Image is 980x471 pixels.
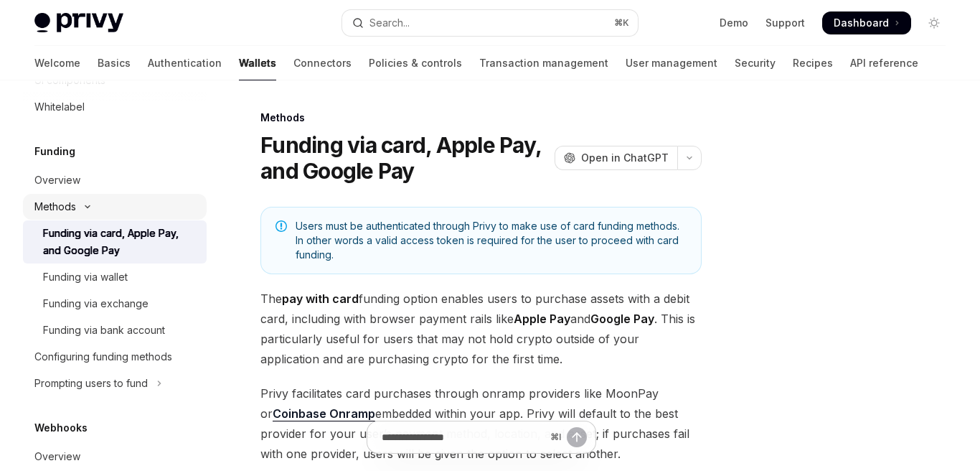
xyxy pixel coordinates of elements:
span: The funding option enables users to purchase assets with a debit card, including with browser pay... [260,289,702,369]
h5: Webhooks [34,419,88,437]
div: Funding via card, Apple Pay, and Google Pay [43,225,198,259]
a: Funding via wallet [23,264,207,290]
div: Funding via bank account [43,322,165,339]
a: Policies & controls [369,46,462,80]
div: Overview [34,172,80,189]
span: ⌘ K [614,17,629,29]
a: Security [735,46,776,80]
button: Toggle Methods section [23,194,207,220]
strong: pay with card [282,292,359,306]
button: Send message [567,427,587,447]
a: Authentication [148,46,222,80]
a: Wallets [239,46,276,80]
button: Toggle Prompting users to fund section [23,370,207,396]
div: Funding via wallet [43,269,128,286]
a: API reference [850,46,918,80]
a: Whitelabel [23,94,207,120]
strong: Apple Pay [514,312,570,326]
button: Open search [342,10,639,36]
span: Dashboard [834,16,889,30]
a: Coinbase Onramp [273,406,375,421]
button: Toggle dark mode [923,11,946,34]
h1: Funding via card, Apple Pay, and Google Pay [260,132,549,184]
a: Funding via card, Apple Pay, and Google Pay [23,220,207,264]
div: Funding via exchange [43,295,149,312]
div: Methods [34,198,76,215]
div: Search... [369,14,410,32]
a: Support [765,16,805,30]
div: Methods [260,111,702,125]
span: Users must be authenticated through Privy to make use of card funding methods. In other words a v... [296,219,687,262]
div: Prompting users to fund [34,375,148,392]
div: Configuring funding methods [34,348,172,365]
a: Overview [23,444,207,470]
a: Configuring funding methods [23,344,207,370]
a: Demo [720,16,748,30]
a: Basics [98,46,131,80]
a: Funding via exchange [23,291,207,317]
a: Overview [23,167,207,193]
a: Transaction management [479,46,608,80]
a: Funding via bank account [23,317,207,343]
a: Recipes [793,46,833,80]
span: Open in ChatGPT [581,151,669,165]
span: Privy facilitates card purchases through onramp providers like MoonPay or embedded within your ap... [260,383,702,464]
a: Connectors [293,46,352,80]
svg: Note [275,220,287,232]
img: light logo [34,13,123,33]
a: Welcome [34,46,80,80]
input: Ask a question... [382,421,545,453]
a: Dashboard [822,11,911,34]
a: User management [626,46,717,80]
div: Whitelabel [34,98,85,116]
div: Overview [34,448,80,465]
button: Open in ChatGPT [555,146,677,170]
strong: Google Pay [590,312,654,326]
h5: Funding [34,143,75,160]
